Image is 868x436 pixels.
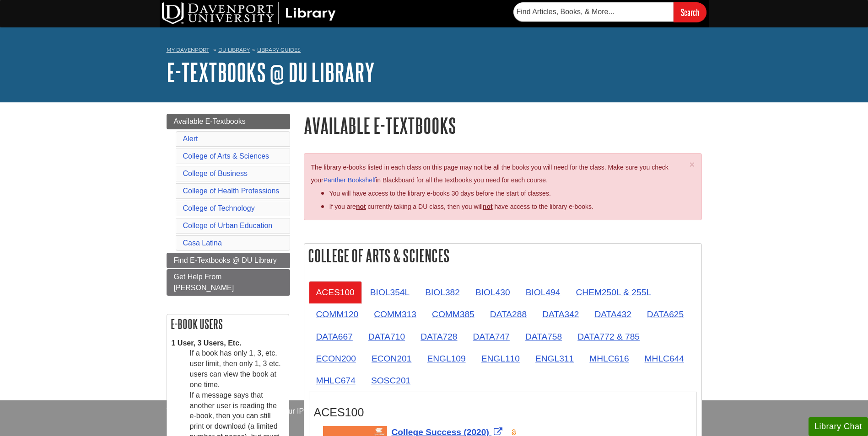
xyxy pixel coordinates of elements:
[466,325,517,348] a: DATA747
[518,325,569,348] a: DATA758
[483,303,534,325] a: DATA288
[364,369,418,392] a: SOSC201
[162,2,336,24] img: DU Library
[356,203,366,210] strong: not
[167,46,209,54] a: My Davenport
[183,135,198,143] a: Alert
[420,347,473,370] a: ENGL109
[167,269,290,296] a: Get Help From [PERSON_NAME]
[483,203,493,210] u: not
[304,244,701,268] h2: College of Arts & Sciences
[329,190,551,197] span: You will have access to the library e-books 30 days before the start of classes.
[183,204,255,212] a: College of Technology
[183,170,248,177] a: College of Business
[689,160,695,169] button: Close
[172,338,284,349] dt: 1 User, 3 Users, Etc.
[309,347,363,370] a: ECON200
[809,417,868,436] button: Library Chat
[587,303,638,325] a: DATA432
[167,44,702,58] nav: breadcrumb
[568,281,658,303] a: CHEM250L & 255L
[309,281,362,303] a: ACES100
[511,429,518,436] img: Open Access
[167,253,290,268] a: Find E-Textbooks @ DU Library
[174,256,277,264] span: Find E-Textbooks @ DU Library
[413,325,464,348] a: DATA728
[535,303,586,325] a: DATA342
[304,114,702,137] h1: Available E-Textbooks
[367,303,424,325] a: COMM313
[257,47,301,53] a: Library Guides
[309,369,363,392] a: MHLC674
[640,303,691,325] a: DATA625
[418,281,467,303] a: BIOL382
[689,159,695,170] span: ×
[314,406,692,419] h3: ACES100
[361,325,412,348] a: DATA710
[174,273,234,292] span: Get Help From [PERSON_NAME]
[474,347,527,370] a: ENGL110
[637,347,691,370] a: MHLC644
[183,239,222,247] a: Casa Latina
[513,2,674,21] input: Find Articles, Books, & More...
[513,2,706,22] form: Searches DU Library's articles, books, and more
[167,314,289,334] h2: E-book Users
[174,117,246,125] span: Available E-Textbooks
[582,347,636,370] a: MHLC616
[167,114,290,129] a: Available E-Textbooks
[167,58,375,86] a: E-Textbooks @ DU Library
[323,176,376,184] a: Panther Bookshelf
[218,47,250,53] a: DU Library
[468,281,518,303] a: BIOL430
[183,222,273,229] a: College of Urban Education
[311,164,669,184] span: The library e-books listed in each class on this page may not be all the books you will need for ...
[528,347,581,370] a: ENGL311
[309,325,360,348] a: DATA667
[364,347,419,370] a: ECON201
[570,325,647,348] a: DATA772 & 785
[674,2,706,22] input: Search
[518,281,568,303] a: BIOL494
[183,152,270,160] a: College of Arts & Sciences
[425,303,482,325] a: COMM385
[329,203,593,210] span: If you are currently taking a DU class, then you will have access to the library e-books.
[363,281,417,303] a: BIOL354L
[309,303,366,325] a: COMM120
[183,187,280,195] a: College of Health Professions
